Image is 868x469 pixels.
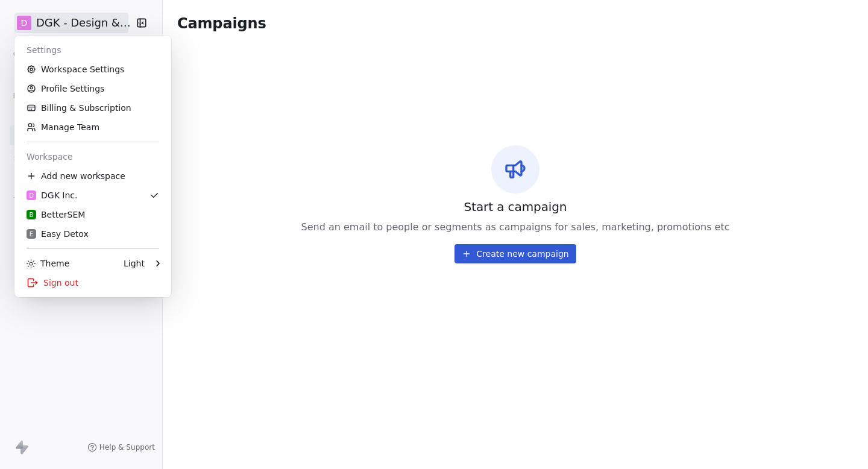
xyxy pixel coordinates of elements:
span: B [30,210,34,219]
div: BetterSEM [27,209,85,221]
div: Light [124,257,145,269]
a: Billing & Subscription [19,98,166,118]
div: Easy Detox [27,228,89,240]
div: Workspace [19,147,166,166]
a: Manage Team [19,118,166,137]
div: Settings [19,40,166,60]
a: Profile Settings [19,79,166,98]
a: Workspace Settings [19,60,166,79]
div: Sign out [19,273,166,292]
span: E [30,230,33,239]
div: DGK Inc. [27,189,77,201]
div: Theme [27,257,69,269]
div: Add new workspace [19,166,166,186]
span: D [29,191,34,200]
